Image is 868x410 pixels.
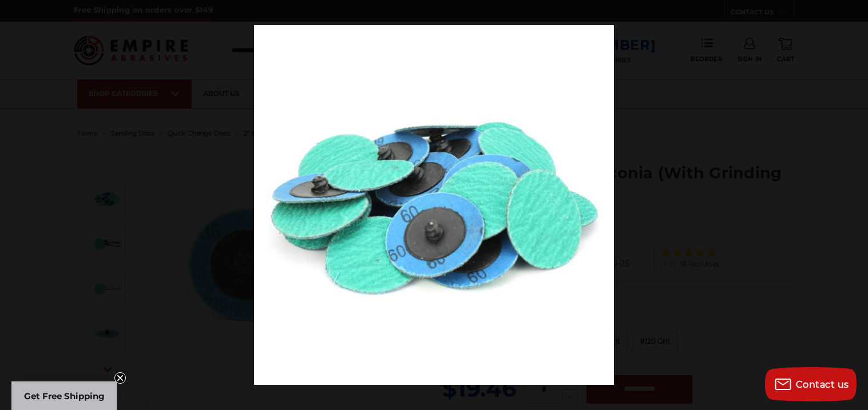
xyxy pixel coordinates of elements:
[11,381,117,410] div: Get Free ShippingClose teaser
[254,25,614,385] img: 2_Inch_Zirconia_Quick_Change_Roloc_Discs_60_Grit__07905.1570197440.jpg
[114,372,126,384] button: Close teaser
[24,391,105,401] span: Get Free Shipping
[765,367,857,401] button: Contact us
[796,379,849,390] span: Contact us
